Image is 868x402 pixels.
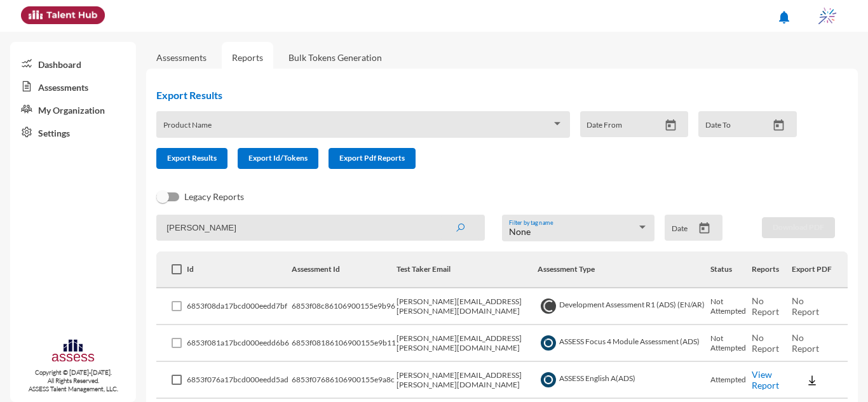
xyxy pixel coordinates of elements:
[222,42,273,73] a: Reports
[509,226,531,237] span: None
[156,148,227,169] button: Export Results
[710,325,752,362] td: Not Attempted
[693,222,715,235] button: Open calendar
[397,325,538,362] td: [PERSON_NAME][EMAIL_ADDRESS][PERSON_NAME][DOMAIN_NAME]
[292,362,397,399] td: 6853f07686106900155e9a8c
[397,362,538,399] td: [PERSON_NAME][EMAIL_ADDRESS][PERSON_NAME][DOMAIN_NAME]
[752,295,779,317] span: No Report
[10,121,136,144] a: Settings
[397,288,538,325] td: [PERSON_NAME][EMAIL_ADDRESS][PERSON_NAME][DOMAIN_NAME]
[292,325,397,362] td: 6853f08186106900155e9b11
[752,369,779,391] a: View Report
[752,251,791,288] th: Reports
[51,338,95,365] img: assesscompany-logo.png
[538,325,710,362] td: ASSESS Focus 4 Module Assessment (ADS)
[762,217,835,238] button: Download PDF
[329,148,416,169] button: Export Pdf Reports
[339,153,405,163] span: Export Pdf Reports
[10,98,136,121] a: My Organization
[187,325,292,362] td: 6853f081a17bcd000eedd6b6
[156,52,207,63] a: Assessments
[238,148,318,169] button: Export Id/Tokens
[768,119,790,132] button: Open calendar
[792,251,848,288] th: Export PDF
[10,52,136,75] a: Dashboard
[792,332,819,354] span: No Report
[538,251,710,288] th: Assessment Type
[710,251,752,288] th: Status
[710,362,752,399] td: Attempted
[773,222,824,232] span: Download PDF
[710,288,752,325] td: Not Attempted
[156,215,485,241] input: Search by name, token, assessment type, etc.
[156,89,807,101] h2: Export Results
[167,153,217,163] span: Export Results
[184,189,244,204] span: Legacy Reports
[187,288,292,325] td: 6853f08da17bcd000eedd7bf
[397,251,538,288] th: Test Taker Email
[792,295,819,317] span: No Report
[776,10,792,25] mat-icon: notifications
[187,251,292,288] th: Id
[660,119,682,132] button: Open calendar
[248,153,308,163] span: Export Id/Tokens
[10,75,136,98] a: Assessments
[752,332,779,354] span: No Report
[278,42,392,73] a: Bulk Tokens Generation
[292,251,397,288] th: Assessment Id
[292,288,397,325] td: 6853f08c86106900155e9b96
[538,362,710,399] td: ASSESS English A(ADS)
[10,368,136,393] p: Copyright © [DATE]-[DATE]. All Rights Reserved. ASSESS Talent Management, LLC.
[538,288,710,325] td: Development Assessment R1 (ADS) (EN/AR)
[187,362,292,399] td: 6853f076a17bcd000eedd5ad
